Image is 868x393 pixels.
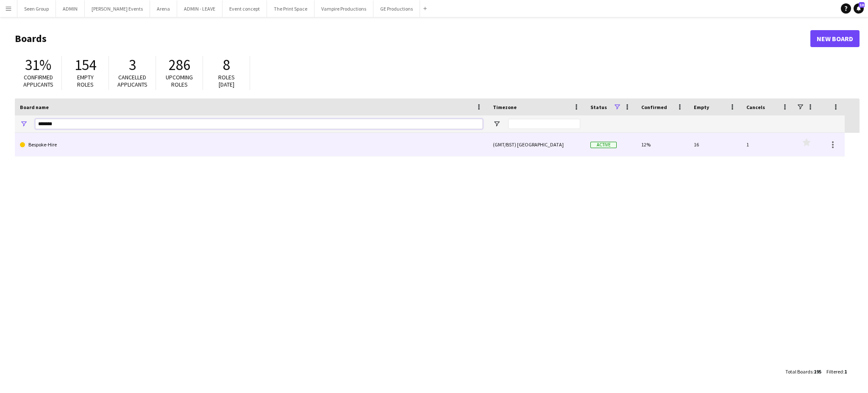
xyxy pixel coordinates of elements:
[746,104,765,110] span: Cancels
[859,2,865,8] span: 10
[373,0,420,17] button: GE Productions
[267,0,314,17] button: The Print Space
[785,363,821,380] div: :
[129,56,136,74] span: 3
[590,142,617,148] span: Active
[177,0,223,17] button: ADMIN - LEAVE
[223,0,267,17] button: Event concept
[150,0,177,17] button: Arena
[314,0,373,17] button: Vampire Productions
[493,104,517,110] span: Timezone
[508,119,580,129] input: Timezone Filter Input
[694,104,709,110] span: Empty
[169,56,190,74] span: 286
[590,104,607,110] span: Status
[117,73,147,88] span: Cancelled applicants
[641,104,667,110] span: Confirmed
[20,133,483,157] a: Bespoke-Hire
[17,0,56,17] button: Seen Group
[25,56,51,74] span: 31%
[223,56,230,74] span: 8
[785,368,812,375] span: Total Boards
[35,119,483,129] input: Board name Filter Input
[85,0,150,17] button: [PERSON_NAME] Events
[56,0,85,17] button: ADMIN
[810,30,860,47] a: New Board
[488,133,585,156] div: (GMT/BST) [GEOGRAPHIC_DATA]
[844,368,847,375] span: 1
[77,73,94,88] span: Empty roles
[854,3,864,14] a: 10
[20,120,28,128] button: Open Filter Menu
[741,133,794,156] div: 1
[826,368,843,375] span: Filtered
[15,32,810,45] h1: Boards
[23,73,53,88] span: Confirmed applicants
[166,73,193,88] span: Upcoming roles
[20,104,49,110] span: Board name
[814,368,821,375] span: 195
[636,133,689,156] div: 12%
[826,363,847,380] div: :
[218,73,235,88] span: Roles [DATE]
[75,56,96,74] span: 154
[493,120,501,128] button: Open Filter Menu
[689,133,741,156] div: 16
